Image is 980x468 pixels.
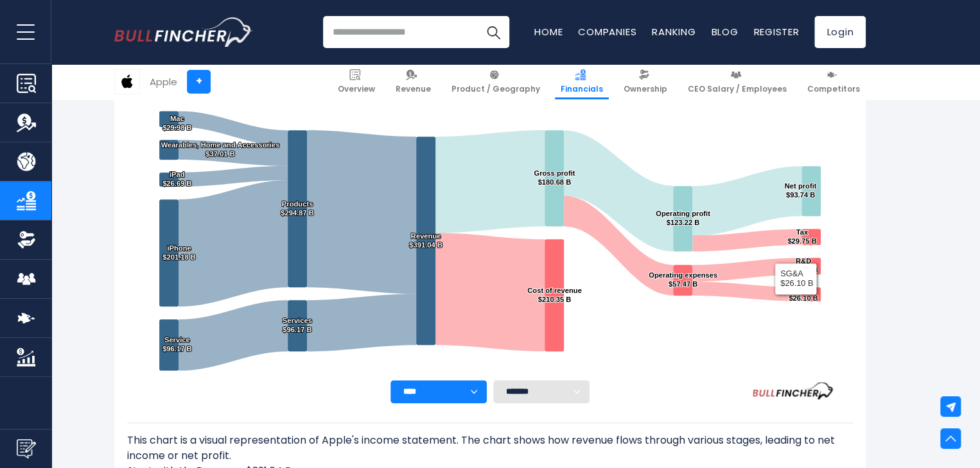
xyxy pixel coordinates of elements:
text: Operating profit $123.22 B [656,210,710,226]
a: + [187,70,211,94]
text: iPhone $201.18 B [162,244,196,261]
text: SG&A $26.10 B [789,285,818,302]
a: Competitors [801,64,866,99]
text: Gross profit $180.68 B [534,169,575,186]
text: Net profit $93.74 B [784,182,816,199]
img: Ownership [17,230,36,249]
a: Companies [578,25,636,38]
span: Ownership [624,84,667,94]
text: Wearables, Home and Accessories $37.01 B [161,141,280,158]
text: iPad $26.69 B [162,171,191,187]
span: Revenue [396,84,431,94]
text: Tax $29.75 B [787,228,816,245]
a: Revenue [390,64,437,99]
a: Blog [711,25,738,38]
a: Login [814,16,866,48]
a: Product / Geography [446,64,546,99]
span: Product / Geography [451,84,540,94]
button: Search [477,16,509,48]
text: Service $96.17 B [162,336,191,353]
div: Apple [150,74,177,89]
a: Overview [332,64,381,99]
a: Go to homepage [114,17,252,47]
text: Cost of revenue $210.35 B [527,287,582,303]
a: CEO Salary / Employees [682,64,792,99]
span: Competitors [807,84,860,94]
img: AAPL logo [115,69,139,94]
a: Ownership [618,64,673,99]
a: Register [753,25,799,38]
text: Operating expenses $57.47 B [649,271,717,288]
img: Bullfincher logo [114,17,253,47]
svg: Apple's Income Statement Analysis: Revenue to Profit Breakdown [127,60,853,380]
text: R&D $31.37 B [789,257,818,274]
text: Services $96.17 B [283,317,312,333]
text: Mac $29.98 B [162,115,191,131]
span: Overview [338,84,375,94]
text: Products $294.87 B [281,200,314,217]
a: Financials [555,64,609,99]
a: Home [534,25,563,38]
span: CEO Salary / Employees [688,84,787,94]
text: Revenue $391.04 B [409,232,442,249]
span: Financials [561,84,603,94]
a: Ranking [652,25,696,38]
